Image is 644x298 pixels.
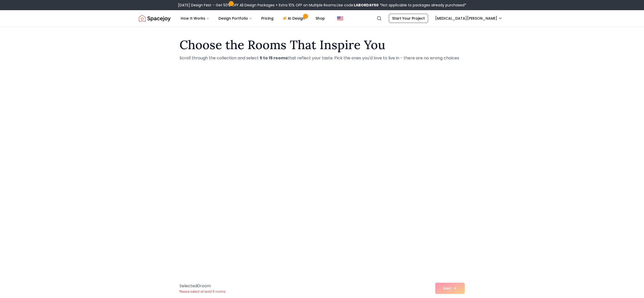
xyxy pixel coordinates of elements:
[260,55,287,61] strong: 5 to 15 rooms
[214,13,256,23] button: Design Portfolio
[180,55,465,61] p: Scroll through the collection and select that reflect your taste. Pick the ones you'd love to liv...
[180,290,226,294] p: Please select at least 5 rooms
[311,13,329,23] a: Shop
[389,14,428,23] a: Start Your Project
[379,3,466,8] span: *Not applicable to packages already purchased*
[139,13,171,23] a: Spacejoy
[180,39,465,51] h1: Choose the Rooms That Inspire You
[177,13,213,23] button: How It Works
[139,10,505,26] nav: Global
[139,13,171,23] img: Spacejoy Logo
[177,13,329,23] nav: Main
[178,3,466,8] div: [DATE] Design Fest – Get 50% OFF All Design Packages + Extra 10% OFF on Multiple Rooms.
[432,14,505,23] button: [MEDICAL_DATA][PERSON_NAME]
[279,13,310,23] a: AI Design
[337,15,343,21] img: United States
[337,3,379,8] span: Use code:
[354,3,379,8] b: LABORDAY50
[257,13,278,23] a: Pricing
[180,283,226,289] p: Selected 0 room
